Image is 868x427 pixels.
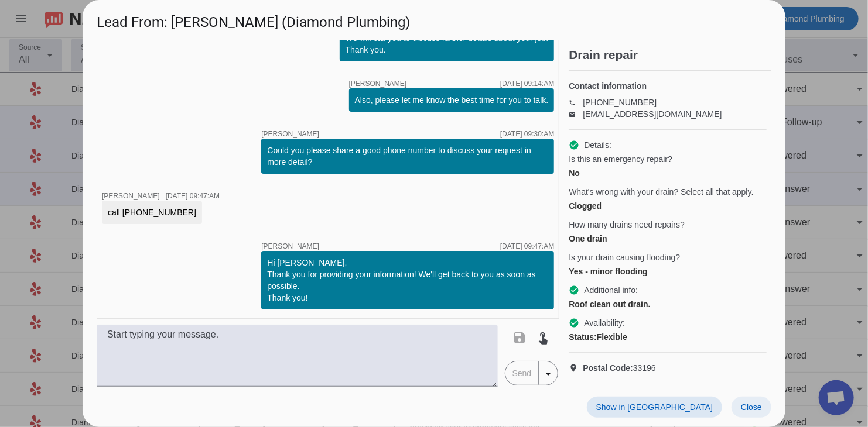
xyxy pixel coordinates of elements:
[569,111,583,117] mat-icon: email
[587,397,722,418] button: Show in [GEOGRAPHIC_DATA]
[569,331,767,343] div: Flexible
[596,402,713,412] span: Show in [GEOGRAPHIC_DATA]
[569,99,583,105] mat-icon: phone
[569,200,767,212] div: Clogged
[569,332,596,342] strong: Status:
[583,109,722,119] a: [EMAIL_ADDRESS][DOMAIN_NAME]
[500,243,554,250] div: [DATE] 09:47:AM
[584,317,625,329] span: Availability:
[569,140,579,150] mat-icon: check_circle
[261,243,319,250] span: [PERSON_NAME]
[355,94,549,106] div: Also, please let me know the best time for you to talk.​
[741,402,762,412] span: Close
[569,80,767,92] h4: Contact information
[569,252,680,263] span: Is your drain causing flooding?
[583,363,633,373] strong: Postal Code:
[732,397,771,418] button: Close
[569,285,579,295] mat-icon: check_circle
[349,80,407,87] span: [PERSON_NAME]
[500,80,554,87] div: [DATE] 09:14:AM
[584,139,611,151] span: Details:
[584,284,638,296] span: Additional info:
[569,186,753,198] span: What's wrong with your drain? Select all that apply.
[569,219,685,230] span: How many drains need repairs?
[108,206,196,218] div: call [PHONE_NUMBER]
[102,192,160,200] span: [PERSON_NAME]
[267,257,548,304] div: Hi [PERSON_NAME], Thank you for providing your information! We'll get back to you as soon as poss...
[261,130,319,137] span: [PERSON_NAME]
[569,153,672,165] span: Is this an emergency repair?
[541,367,555,381] mat-icon: arrow_drop_down
[569,49,771,61] h2: Drain repair
[569,233,767,245] div: One drain
[569,266,767,277] div: Yes - minor flooding
[569,298,767,310] div: Roof clean out drain.
[166,192,220,199] div: [DATE] 09:47:AM
[536,330,551,345] mat-icon: touch_app
[267,144,548,168] div: Could you please share a good phone number to discuss your request in more detail?​
[583,98,657,107] a: [PHONE_NUMBER]
[569,363,583,373] mat-icon: location_on
[500,130,554,137] div: [DATE] 09:30:AM
[569,318,579,328] mat-icon: check_circle
[569,167,767,179] div: No
[583,362,656,374] span: 33196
